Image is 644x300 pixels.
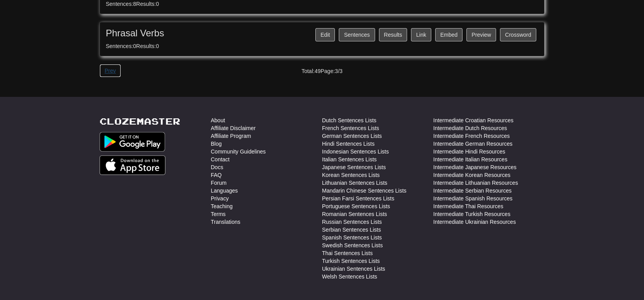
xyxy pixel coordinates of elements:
a: Mandarin Chinese Sentences Lists [322,187,406,195]
a: Intermediate Dutch Resources [433,124,507,132]
a: Russian Sentences Lists [322,218,382,226]
a: Intermediate Thai Resources [433,202,503,210]
a: Blog [211,140,222,148]
a: Forum [211,179,226,187]
a: Japanese Sentences Lists [322,163,386,171]
a: Contact [211,155,229,163]
a: FAQ [211,171,222,179]
a: Teaching [211,202,233,210]
a: Intermediate German Resources [433,140,512,148]
button: Edit [315,28,335,41]
a: Welsh Sentences Lists [322,273,377,280]
a: Intermediate Italian Resources [433,155,507,163]
button: Link [411,28,431,41]
a: Intermediate Lithuanian Resources [433,179,518,187]
button: Prev [100,64,121,77]
a: Docs [211,163,223,171]
a: Portuguese Sentences Lists [322,202,390,210]
a: Persian Farsi Sentences Lists [322,195,394,202]
a: About [211,116,225,124]
a: Ukrainian Sentences Lists [322,265,385,273]
a: Indonesian Sentences Lists [322,148,389,155]
a: Languages [211,187,238,195]
a: French Sentences Lists [322,124,379,132]
h3: Phrasal Verbs [106,28,538,38]
a: Affiliate Disclaimer [211,124,256,132]
div: Total: 49 Page: 3 / 3 [246,64,398,75]
img: Get it on App Store [100,155,165,175]
a: Terms [211,210,226,218]
a: Intermediate Spanish Resources [433,195,512,202]
a: Intermediate Korean Resources [433,171,511,179]
a: Intermediate Hindi Resources [433,148,505,155]
a: Clozemaster [100,116,180,126]
a: Dutch Sentences Lists [322,116,376,124]
a: Korean Sentences Lists [322,171,380,179]
button: Crossword [500,28,536,41]
a: Intermediate Turkish Resources [433,210,511,218]
img: Get it on Google Play [100,132,165,152]
a: Affiliate Program [211,132,251,140]
a: Thai Sentences Lists [322,249,373,257]
a: Serbian Sentences Lists [322,226,381,234]
a: Spanish Sentences Lists [322,234,382,241]
a: Intermediate Ukrainian Resources [433,218,516,226]
a: Romanian Sentences Lists [322,210,387,218]
button: Results [379,28,407,41]
a: Intermediate Serbian Resources [433,187,512,195]
a: Turkish Sentences Lists [322,257,380,265]
a: Privacy [211,195,229,202]
a: Lithuanian Sentences Lists [322,179,387,187]
a: Italian Sentences Lists [322,155,377,163]
a: Community Guidelines [211,148,266,155]
a: Preview [466,28,496,41]
a: German Sentences Lists [322,132,382,140]
a: Hindi Sentences Lists [322,140,375,148]
a: Swedish Sentences Lists [322,241,383,249]
div: Sentences: 0 Results: 0 [106,42,538,50]
a: Translations [211,218,240,226]
a: Intermediate Croatian Resources [433,116,513,124]
a: Intermediate French Resources [433,132,510,140]
a: Intermediate Japanese Resources [433,163,516,171]
button: Embed [435,28,463,41]
button: Sentences [339,28,375,41]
